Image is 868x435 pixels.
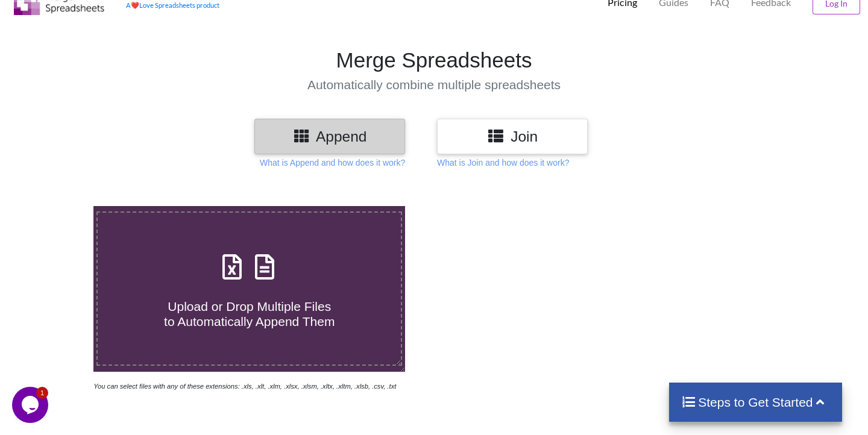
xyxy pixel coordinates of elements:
[263,128,396,145] h3: Append
[126,1,219,9] a: AheartLove Spreadsheets product
[164,299,335,328] span: Upload or Drop Multiple Files to Automatically Append Them
[681,395,830,410] h4: Steps to Get Started
[260,157,405,169] p: What is Append and how does it work?
[437,157,569,169] p: What is Join and how does it work?
[446,128,579,145] h3: Join
[93,383,396,390] i: You can select files with any of these extensions: .xls, .xlt, .xlm, .xlsx, .xlsm, .xltx, .xltm, ...
[12,387,51,423] iframe: chat widget
[131,1,139,9] span: heart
